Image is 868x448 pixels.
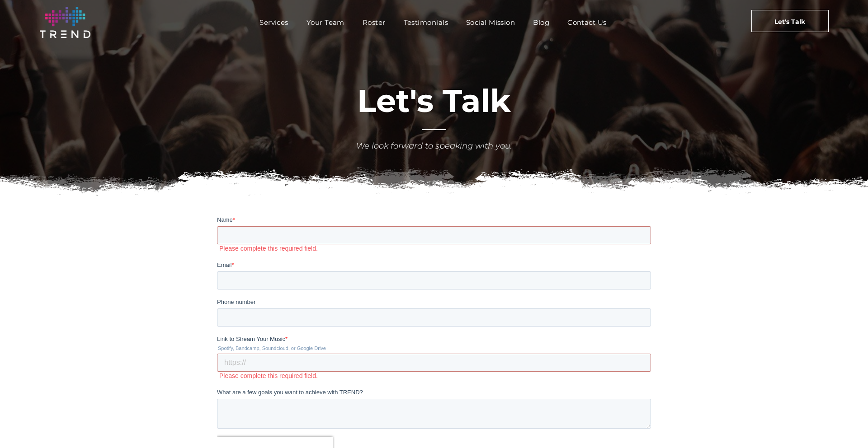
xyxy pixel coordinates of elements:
[457,16,524,29] a: Social Mission
[301,140,567,152] div: We look forward to speaking with you.
[774,10,805,33] span: Let's Talk
[705,343,868,448] iframe: Chat Widget
[395,16,457,29] a: Testimonials
[558,16,616,29] a: Contact Us
[524,16,558,29] a: Blog
[40,7,90,38] img: logo
[354,16,395,29] a: Roster
[250,16,297,29] a: Services
[357,81,511,120] span: Let's Talk
[297,16,354,29] a: Your Team
[751,10,829,32] a: Let's Talk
